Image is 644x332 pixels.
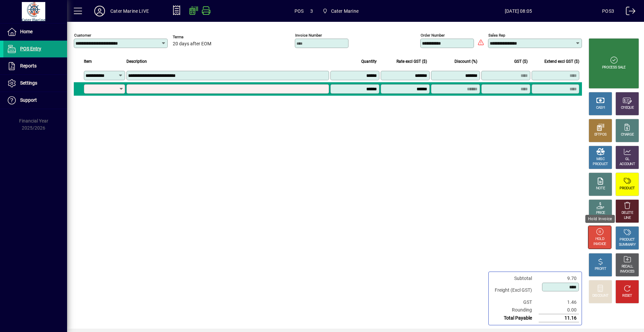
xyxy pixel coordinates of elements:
[173,41,211,47] span: 20 days after EOM
[620,162,635,167] div: ACCOUNT
[396,58,427,65] span: Rate excl GST ($)
[539,306,579,314] td: 0.00
[595,237,604,242] div: HOLD
[622,210,633,216] div: DELETE
[621,1,636,23] a: Logout
[514,58,528,65] span: GST ($)
[619,242,636,247] div: SUMMARY
[593,162,608,167] div: PRODUCT
[491,298,539,306] td: GST
[624,216,631,221] div: LINE
[491,275,539,282] td: Subtotal
[294,6,304,16] span: POS
[110,6,149,16] div: Cater Marine LIVE
[3,92,67,109] a: Support
[596,210,605,216] div: PRICE
[594,132,607,137] div: EFTPOS
[3,58,67,75] a: Reports
[331,6,359,16] span: Cater Marine
[74,33,91,38] mat-label: Customer
[361,58,377,65] span: Quantity
[593,242,606,247] div: INVOICE
[585,215,615,223] div: Hold Invoice
[454,58,477,65] span: Discount (%)
[592,293,608,298] div: DISCOUNT
[20,46,41,51] span: POS Entry
[622,293,632,298] div: RESET
[491,306,539,314] td: Rounding
[539,275,579,282] td: 9.70
[539,314,579,322] td: 11.16
[602,65,626,70] div: PROCESS SALE
[310,6,313,16] span: 3
[320,5,361,17] span: Cater Marine
[3,75,67,92] a: Settings
[435,6,602,16] span: [DATE] 08:05
[20,63,37,68] span: Reports
[620,269,634,274] div: INVOICES
[620,237,635,242] div: PRODUCT
[20,97,37,103] span: Support
[173,35,213,39] span: Terms
[602,6,614,16] div: POS3
[625,157,630,162] div: GL
[20,80,37,86] span: Settings
[89,5,110,17] button: Profile
[539,298,579,306] td: 1.46
[421,33,445,38] mat-label: Order number
[20,29,33,34] span: Home
[596,157,604,162] div: MISC
[491,314,539,322] td: Total Payable
[84,58,92,65] span: Item
[621,105,634,110] div: CHEQUE
[595,267,606,272] div: PROFIT
[295,33,322,38] mat-label: Invoice number
[126,58,147,65] span: Description
[3,23,67,40] a: Home
[596,186,605,191] div: NOTE
[491,282,539,298] td: Freight (Excl GST)
[622,264,633,269] div: RECALL
[621,132,634,137] div: CHARGE
[488,33,505,38] mat-label: Sales rep
[544,58,579,65] span: Extend excl GST ($)
[620,186,635,191] div: PRODUCT
[596,105,605,110] div: CASH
